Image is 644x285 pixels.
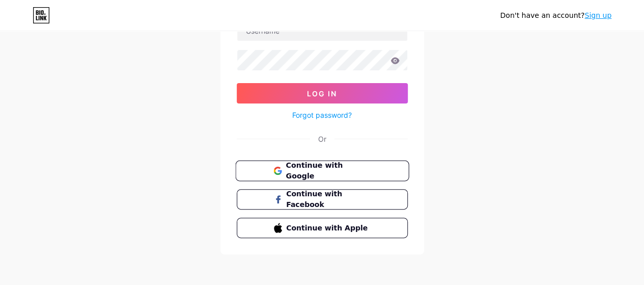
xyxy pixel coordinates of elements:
[500,10,611,21] div: Don't have an account?
[318,134,326,144] div: Or
[286,160,371,182] span: Continue with Google
[584,11,611,19] a: Sign up
[237,218,408,238] button: Continue with Apple
[237,189,408,210] button: Continue with Facebook
[237,161,408,181] a: Continue with Google
[286,189,370,210] span: Continue with Facebook
[237,83,408,103] button: Log In
[286,223,370,234] span: Continue with Apple
[307,89,337,98] span: Log In
[292,110,352,120] a: Forgot password?
[235,161,409,182] button: Continue with Google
